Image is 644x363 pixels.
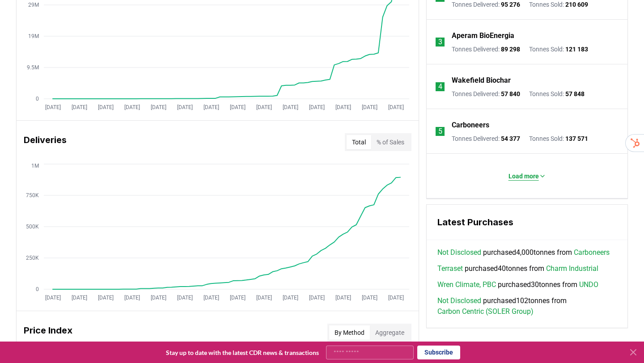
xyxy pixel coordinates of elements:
tspan: [DATE] [124,104,140,110]
tspan: [DATE] [388,104,404,110]
h3: Deliveries [24,133,67,151]
span: 89 298 [501,46,520,53]
tspan: 0 [36,286,39,292]
span: 210 609 [565,1,588,8]
a: Not Disclosed [437,295,481,306]
span: 57 840 [501,90,520,97]
tspan: [DATE] [362,295,377,301]
span: purchased 102 tonnes from [437,295,617,317]
tspan: [DATE] [362,104,377,110]
tspan: [DATE] [230,104,246,110]
a: Carbon Centric (SOLER Group) [437,306,534,317]
p: 3 [438,37,442,47]
p: Tonnes Sold : [529,89,585,98]
tspan: [DATE] [335,104,351,110]
tspan: 19M [28,33,39,39]
tspan: [DATE] [177,295,193,301]
tspan: [DATE] [203,104,219,110]
span: 95 276 [501,1,520,8]
p: Tonnes Sold : [529,45,588,54]
tspan: [DATE] [124,295,140,301]
tspan: 0 [36,96,39,102]
a: Aperam BioEnergia [452,30,514,41]
tspan: [DATE] [309,104,325,110]
span: 57 848 [565,90,585,97]
p: Tonnes Sold : [529,134,588,143]
tspan: [DATE] [256,104,272,110]
tspan: [DATE] [388,295,404,301]
span: 137 571 [565,135,588,142]
tspan: 9.5M [27,64,39,71]
tspan: [DATE] [45,104,61,110]
tspan: [DATE] [283,295,298,301]
tspan: [DATE] [230,295,246,301]
a: Terraset [437,263,463,274]
button: % of Sales [371,135,410,149]
a: Wren Climate, PBC [437,279,496,290]
tspan: [DATE] [45,295,61,301]
p: Tonnes Delivered : [452,45,520,54]
span: purchased 30 tonnes from [437,279,598,290]
tspan: 250K [26,255,39,261]
tspan: [DATE] [72,295,87,301]
h3: Latest Purchases [437,215,617,229]
button: Load more [501,167,553,185]
a: Charm Industrial [546,263,598,274]
a: Not Disclosed [437,247,481,258]
button: Aggregate [370,325,410,340]
a: Wakefield Biochar [452,75,511,86]
tspan: [DATE] [98,104,114,110]
tspan: [DATE] [72,104,87,110]
tspan: 29M [28,2,39,8]
tspan: [DATE] [335,295,351,301]
p: 4 [438,81,442,92]
span: 121 183 [565,46,588,53]
a: Carboneers [574,247,610,258]
a: Carboneers [452,120,489,131]
tspan: [DATE] [151,104,166,110]
p: Load more [508,172,539,181]
tspan: [DATE] [256,295,272,301]
span: purchased 4,000 tonnes from [437,247,610,258]
button: By Method [329,325,370,340]
tspan: [DATE] [177,104,193,110]
span: purchased 40 tonnes from [437,263,598,274]
p: Tonnes Delivered : [452,134,520,143]
span: 54 377 [501,135,520,142]
tspan: [DATE] [98,295,114,301]
tspan: 750K [26,192,39,198]
p: 5 [438,126,442,137]
tspan: [DATE] [283,104,298,110]
button: Total [347,135,371,149]
tspan: [DATE] [203,295,219,301]
tspan: 500K [26,224,39,230]
p: Tonnes Delivered : [452,89,520,98]
tspan: [DATE] [151,295,166,301]
a: UNDO [579,279,598,290]
h3: Price Index [24,324,72,342]
tspan: [DATE] [309,295,325,301]
tspan: 1M [31,163,39,169]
